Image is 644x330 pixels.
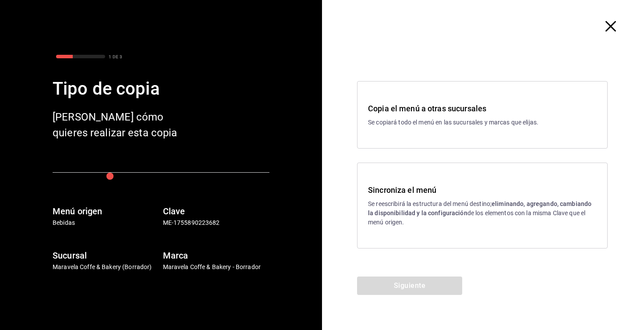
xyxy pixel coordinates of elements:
h3: Copia el menú a otras sucursales [368,103,597,114]
h6: Sucursal [53,248,159,263]
p: Bebidas [53,218,159,227]
div: [PERSON_NAME] cómo quieres realizar esta copia [53,109,193,141]
p: Se reescribirá la estructura del menú destino; de los elementos con la misma Clave que el menú or... [368,199,597,227]
p: ME-1755890223682 [163,218,270,227]
h6: Marca [163,248,270,263]
h6: Menú origen [53,204,159,218]
h6: Clave [163,204,270,218]
p: Maravela Coffe & Bakery - Borrador [163,263,270,272]
strong: eliminando, agregando, cambiando la disponibilidad y la configuración [368,200,591,216]
div: Tipo de copia [53,76,269,102]
div: 1 DE 3 [109,53,122,60]
p: Maravela Coffe & Bakery (Borrador) [53,263,159,272]
p: Se copiará todo el menú en las sucursales y marcas que elijas. [368,118,597,127]
h3: Sincroniza el menú [368,184,597,196]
